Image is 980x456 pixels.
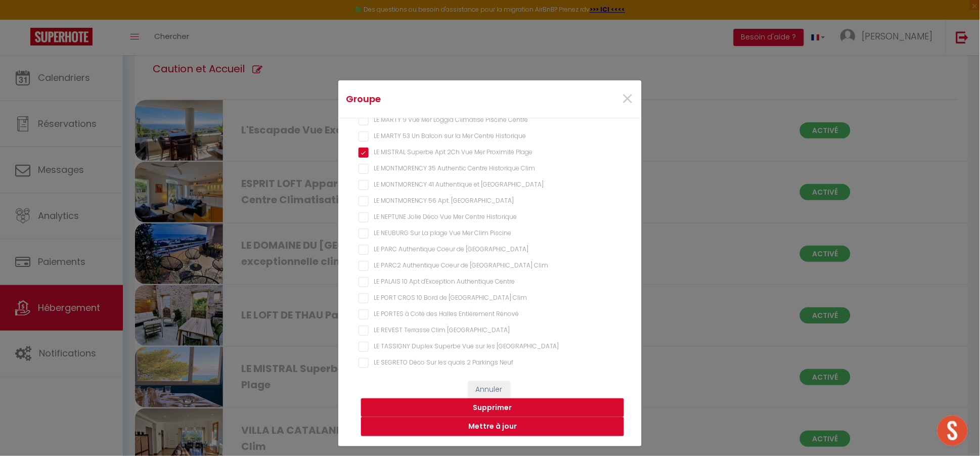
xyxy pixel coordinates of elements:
button: Close [621,88,634,110]
div: Ouvrir le chat [938,416,968,446]
span: × [621,84,634,114]
h4: Groupe [346,92,533,106]
button: Mettre à jour [361,417,624,436]
button: Annuler [468,381,510,398]
button: Supprimer [361,398,624,418]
